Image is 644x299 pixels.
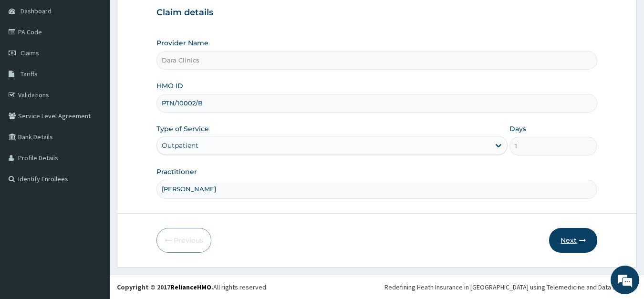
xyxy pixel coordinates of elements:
[156,38,208,48] label: Provider Name
[156,124,209,134] label: Type of Service
[21,7,52,15] span: Dashboard
[21,70,38,78] span: Tariffs
[117,283,213,291] strong: Copyright © 2017 .
[156,5,179,28] div: Minimize live chat window
[5,198,182,232] textarea: Type your message and hit 'Enter'
[156,180,598,198] input: Enter Name
[156,228,211,253] button: Previous
[18,48,39,72] img: d_794563401_company_1708531726252_794563401
[55,89,132,186] span: We're online!
[509,124,526,134] label: Days
[21,49,39,57] span: Claims
[156,167,197,176] label: Practitioner
[50,53,160,66] div: Chat with us now
[156,8,598,18] h3: Claim details
[170,283,211,291] a: RelianceHMO
[156,94,598,113] input: Enter HMO ID
[110,275,644,299] footer: All rights reserved.
[162,141,198,150] div: Outpatient
[156,81,183,91] label: HMO ID
[549,228,597,253] button: Next
[384,282,637,292] div: Redefining Heath Insurance in [GEOGRAPHIC_DATA] using Telemedicine and Data Science!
